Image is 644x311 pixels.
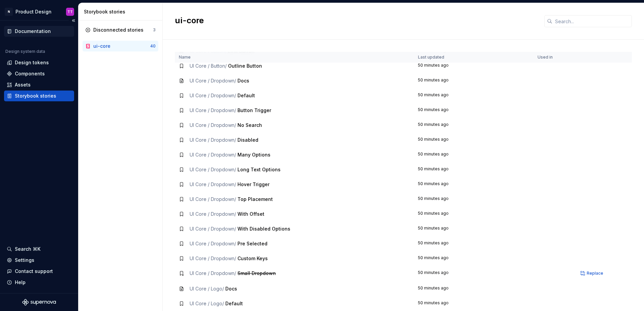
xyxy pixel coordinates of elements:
div: Product Design [15,8,52,15]
td: 50 minutes ago [414,266,534,281]
div: Design tokens [15,59,49,66]
div: Design system data [5,49,45,54]
td: 50 minutes ago [414,118,534,133]
span: Many Options [237,152,270,158]
span: UI Core / Dropdown / [190,196,236,202]
span: Docs [237,78,249,83]
span: UI Core / Dropdown / [190,78,236,83]
h2: ui-core [175,15,536,26]
div: TT [67,9,73,14]
span: Pre Selected [237,241,267,246]
span: Default [225,301,243,306]
td: 50 minutes ago [414,177,534,192]
a: Design tokens [4,57,74,68]
span: Hover Trigger [237,181,269,187]
span: UI Core / Dropdown / [190,270,236,276]
td: 50 minutes ago [414,162,534,177]
div: Help [15,279,26,286]
span: Replace [587,271,603,276]
td: 50 minutes ago [414,103,534,118]
span: UI Core / Logo / [190,301,224,306]
a: Disconnected stories3 [83,25,158,35]
div: ui-core [93,43,110,49]
button: Contact support [4,266,74,277]
span: UI Core / Dropdown / [190,255,236,261]
span: UI Core / Dropdown / [190,181,236,187]
span: Outline Button [228,63,262,69]
button: Help [4,277,74,288]
div: N [5,8,13,16]
span: Default [237,93,255,98]
td: 50 minutes ago [414,59,534,73]
a: Settings [4,255,74,266]
span: UI Core / Dropdown / [190,226,236,232]
span: UI Core / Dropdown / [190,107,236,113]
div: Search ⌘K [15,246,40,252]
div: Disconnected stories [93,27,143,33]
span: UI Core / Button / [190,63,227,69]
span: Button Trigger [237,107,271,113]
button: NProduct DesignTT [1,4,77,19]
span: UI Core / Dropdown / [190,152,236,158]
div: Contact support [15,268,53,275]
span: Docs [225,286,237,291]
a: ui-core40 [83,41,158,51]
th: Name [175,52,414,63]
div: Storybook stories [15,93,56,99]
span: UI Core / Dropdown / [190,93,236,98]
button: Search ⌘K [4,244,74,254]
span: Disabled [237,137,258,143]
td: 50 minutes ago [414,73,534,88]
a: Components [4,68,74,79]
div: Storybook stories [84,8,160,15]
input: Search... [552,15,632,27]
span: UI Core / Dropdown / [190,211,236,217]
th: Last updated [414,52,534,63]
button: Replace [578,269,606,278]
a: Assets [4,79,74,90]
svg: Supernova Logo [22,299,56,306]
span: With Offset [237,211,264,217]
span: No Search [237,122,262,128]
span: UI Core / Logo / [190,286,224,291]
a: Storybook stories [4,91,74,101]
span: UI Core / Dropdown / [190,167,236,172]
button: Collapse sidebar [69,16,78,25]
span: Custom Keys [237,255,268,261]
div: Settings [15,257,34,264]
div: 3 [153,27,156,33]
span: UI Core / Dropdown / [190,241,236,246]
span: UI Core / Dropdown / [190,122,236,128]
span: Top Placement [237,196,273,202]
span: With Disabled Options [237,226,290,232]
a: Documentation [4,26,74,37]
td: 50 minutes ago [414,88,534,103]
th: Used in [534,52,574,63]
td: 50 minutes ago [414,236,534,251]
div: 40 [150,43,156,49]
div: Components [15,70,45,77]
span: UI Core / Dropdown / [190,137,236,143]
td: 50 minutes ago [414,207,534,221]
span: Small Dropdown [237,270,276,276]
td: 50 minutes ago [414,296,534,311]
td: 50 minutes ago [414,147,534,162]
div: Documentation [15,28,51,35]
td: 50 minutes ago [414,133,534,147]
td: 50 minutes ago [414,281,534,296]
td: 50 minutes ago [414,221,534,236]
td: 50 minutes ago [414,251,534,266]
span: Long Text Options [237,167,281,172]
td: 50 minutes ago [414,192,534,207]
div: Assets [15,81,31,88]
